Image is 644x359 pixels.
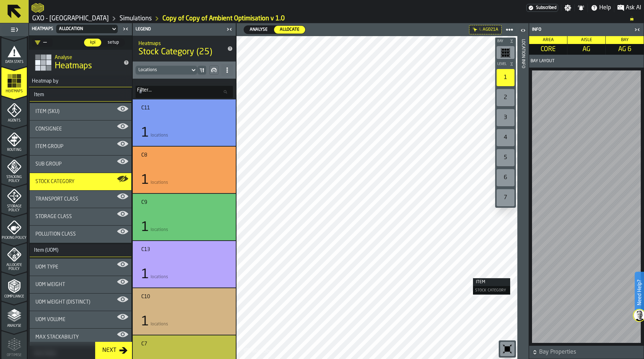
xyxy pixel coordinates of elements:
div: DropdownMenuValue-08e9bd1f-aef9-4b7f-b727-cee3ae47dbc1 [55,25,119,33]
div: button-toolbar-undefined [495,188,516,208]
h3: title-section-Item [30,89,131,102]
div: 6 [497,169,514,186]
li: menu Analyse [1,301,27,330]
div: Title [141,247,227,252]
div: button-toolbar-undefined [495,168,516,188]
div: Title [35,144,126,149]
div: C10 [141,294,150,300]
span: Transport Class [35,196,78,202]
label: button-switch-multi-setup [102,38,125,47]
a: link-to-/wh/i/ae0cd702-8cb1-4091-b3be-0aee77957c79 [32,15,109,23]
label: Need Help? [635,272,643,313]
span: Bay [496,39,508,43]
div: DropdownMenuValue-totalExistedLocations [136,66,197,74]
span: Subscribed [536,5,556,10]
div: stat-Max Stackability [30,329,131,346]
div: 5 [497,149,514,166]
header: Location Info [517,23,528,359]
span: Help [599,4,611,12]
header: Legend [133,23,236,36]
a: link-to-/wh/i/ae0cd702-8cb1-4091-b3be-0aee77957c79 [119,15,152,23]
span: Max Stackability [35,334,79,340]
div: stat-Storage Class [30,208,131,225]
div: button-toolbar-undefined [495,128,516,148]
li: menu Compliance [1,272,27,301]
button: button- [529,346,644,359]
div: thumb [102,39,125,46]
button: button-Next [95,342,132,359]
div: Title [35,231,126,237]
span: locations [151,322,168,327]
div: title-Stock Category (25) [133,36,236,62]
li: menu Agents [1,96,27,125]
label: button-toggle-Show on Map [117,276,128,287]
div: button-toolbar-undefined [499,340,516,358]
button: button- [495,38,516,45]
span: Optimise [1,353,27,357]
label: button-toggle-Close me [632,25,642,34]
div: Title [35,214,126,220]
div: stat-UOM Weight (Distinct) [30,294,131,311]
div: 1 [141,220,149,235]
div: thumb [84,39,101,46]
label: button-toggle-Show on Map [117,329,128,340]
svg: Reset zoom and position [502,343,513,355]
div: Title [35,179,126,185]
a: logo-header [31,1,44,14]
li: menu Stacking Policy [1,155,27,183]
button: button- [209,65,219,75]
span: locations [151,227,168,232]
div: stat-Stock Category [30,173,131,190]
div: Next [99,346,119,355]
div: 1 [497,69,514,86]
div: button-toolbar-undefined [495,68,516,88]
span: Heatmaps [55,60,92,72]
span: AG 6 [607,45,642,53]
li: menu Heatmaps [1,67,27,95]
div: Location Info [521,38,526,357]
span: Bay Properties [539,348,642,356]
label: button-toggle-Show on Map [117,311,128,323]
span: Level [496,62,508,66]
div: Title [141,294,227,300]
li: menu Routing [1,126,27,154]
div: Title [141,200,227,205]
div: Title [35,196,126,202]
div: Title [35,334,126,340]
div: C7 [141,341,147,347]
div: Menu Subscription [526,4,558,12]
label: button-toggle-Show on Map [117,191,128,202]
div: stat-Sub Group [30,156,131,173]
div: DropdownMenuValue- [35,38,47,47]
div: Title [141,341,227,347]
div: thumb [274,26,305,34]
span: AG021A [483,27,498,32]
div: DropdownMenuValue-totalExistedLocations [138,68,187,73]
div: button-toolbar-undefined [495,45,516,60]
span: Area [543,38,554,42]
div: StatList-item-Stock Category [473,286,510,295]
a: link-to-/wh/i/ae0cd702-8cb1-4091-b3be-0aee77957c79/simulations/51f03af5-fab4-409d-9926-fbb65f6fc466 [162,15,285,23]
span: locations [151,133,168,138]
div: Item (UOM) [30,247,63,253]
span: UOM Type [35,264,58,270]
div: stat- [133,147,236,193]
span: Stock Category [35,179,74,185]
span: UOM Weight (Distinct) [35,299,90,305]
div: Title [35,161,126,167]
span: UOM Volume [35,317,65,323]
span: Allocate [277,26,302,33]
div: stat- [133,99,236,146]
div: Legend [134,27,224,32]
label: button-toggle-Show on Map [117,138,128,149]
div: stat-UOM Weight [30,276,131,293]
span: Agents [1,119,27,123]
label: button-toggle-Close me [224,25,234,34]
label: button-toggle-Ask AI [614,4,644,12]
div: 1 [141,173,149,187]
span: UOM Weight [35,282,65,287]
div: C8 [141,152,147,158]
